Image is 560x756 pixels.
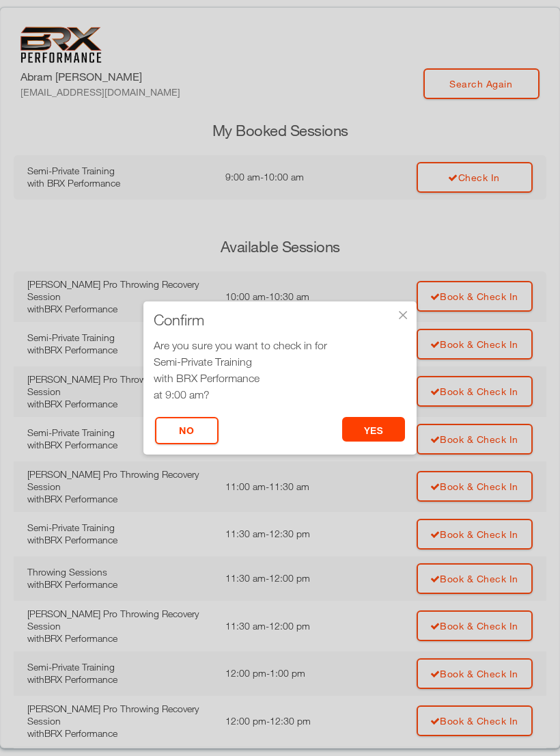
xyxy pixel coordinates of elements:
div: Are you sure you want to check in for at 9:00 am? [154,337,406,403]
div: Semi-Private Training [154,353,406,370]
span: Confirm [154,313,204,327]
button: No [155,417,219,444]
div: × [396,308,410,322]
div: with BRX Performance [154,370,406,386]
button: yes [342,417,406,442]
